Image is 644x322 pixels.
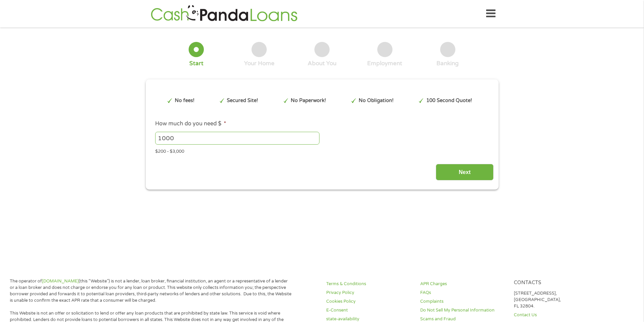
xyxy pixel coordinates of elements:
[436,164,494,180] input: Next
[367,60,402,67] div: Employment
[308,60,336,67] div: About You
[244,60,275,67] div: Your Home
[291,97,326,104] p: No Paperwork!
[155,120,226,127] label: How much do you need $
[514,280,600,286] h4: Contacts
[326,290,412,296] a: Privacy Policy
[420,307,506,314] a: Do Not Sell My Personal Information
[420,298,506,305] a: Complaints
[42,278,79,284] a: [DOMAIN_NAME]
[326,307,412,314] a: E-Consent
[227,97,258,104] p: Secured Site!
[175,97,194,104] p: No fees!
[189,60,204,67] div: Start
[326,281,412,287] a: Terms & Conditions
[436,60,459,67] div: Banking
[420,281,506,287] a: APR Charges
[326,298,412,305] a: Cookies Policy
[10,278,292,304] p: The operator of (this “Website”) is not a lender, loan broker, financial institution, an agent or...
[514,290,600,309] p: [STREET_ADDRESS], [GEOGRAPHIC_DATA], FL 32804.
[155,146,488,155] div: $200 - $3,000
[149,4,300,23] img: GetLoanNow Logo
[426,97,472,104] p: 100 Second Quote!
[420,290,506,296] a: FAQs
[514,312,600,318] a: Contact Us
[359,97,393,104] p: No Obligation!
